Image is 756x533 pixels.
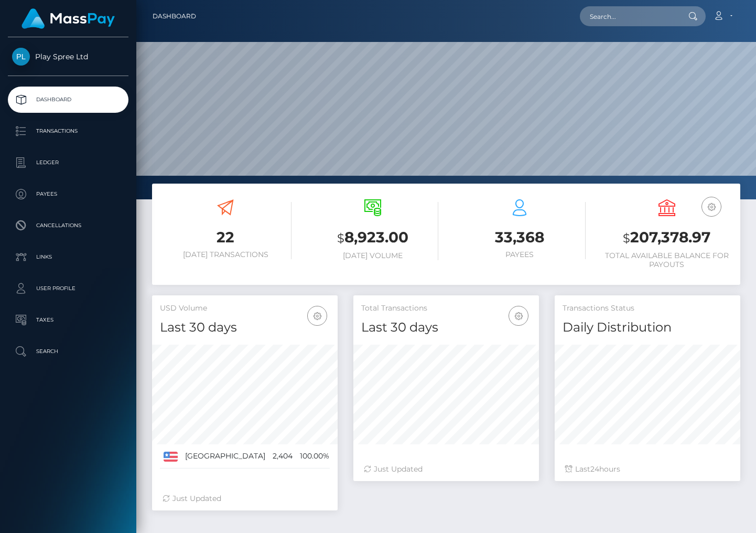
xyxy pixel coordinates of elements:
[454,227,586,248] h3: 33,368
[601,251,733,269] h6: Total Available Balance for Payouts
[269,444,296,468] td: 2,404
[565,464,730,475] div: Last hours
[8,307,128,333] a: Taxes
[12,92,124,108] p: Dashboard
[12,123,124,139] p: Transactions
[160,227,291,248] h3: 22
[12,218,124,233] p: Cancellations
[163,493,327,504] div: Just Updated
[454,250,586,259] h6: Payees
[12,312,124,328] p: Taxes
[623,231,630,246] small: $
[580,6,678,26] input: Search...
[364,464,528,475] div: Just Updated
[296,444,333,468] td: 100.00%
[307,251,439,260] h6: [DATE] Volume
[12,344,124,359] p: Search
[164,452,178,461] img: US.png
[8,52,128,61] span: Play Spree Ltd
[8,244,128,270] a: Links
[8,338,128,365] a: Search
[12,281,124,296] p: User Profile
[8,150,128,176] a: Ledger
[8,118,128,144] a: Transactions
[361,303,531,314] h5: Total Transactions
[160,250,291,259] h6: [DATE] Transactions
[8,212,128,239] a: Cancellations
[160,303,330,314] h5: USD Volume
[563,318,732,337] h4: Daily Distribution
[12,186,124,202] p: Payees
[12,155,124,170] p: Ledger
[590,464,599,474] span: 24
[8,181,128,207] a: Payees
[601,227,733,249] h3: 207,378.97
[337,231,344,246] small: $
[12,48,30,66] img: Play Spree Ltd
[21,8,115,29] img: MassPay Logo
[8,87,128,113] a: Dashboard
[361,318,531,337] h4: Last 30 days
[153,5,196,27] a: Dashboard
[12,249,124,265] p: Links
[563,303,732,314] h5: Transactions Status
[8,275,128,302] a: User Profile
[160,318,330,337] h4: Last 30 days
[307,227,439,249] h3: 8,923.00
[181,444,269,468] td: [GEOGRAPHIC_DATA]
